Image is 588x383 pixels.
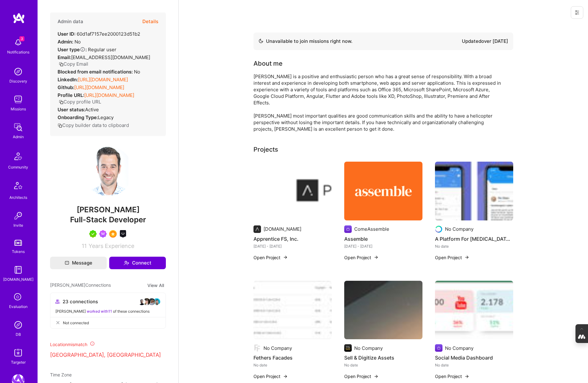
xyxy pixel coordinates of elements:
[85,107,99,113] span: Active
[435,243,513,249] div: No date
[7,49,29,55] div: Notifications
[63,298,98,305] span: 23 connections
[253,73,504,132] div: [PERSON_NAME] is a positive and enthusiastic person who has a great sense of responsibility. With...
[87,309,112,314] span: worked with 11
[12,319,24,331] img: Admin Search
[71,54,150,60] span: [EMAIL_ADDRESS][DOMAIN_NAME]
[58,84,74,90] strong: Github:
[109,257,166,269] button: Connect
[58,107,85,113] strong: User status:
[9,303,28,310] div: Evaluation
[98,114,114,120] span: legacy
[12,93,24,106] img: teamwork
[12,264,24,276] img: guide book
[58,46,116,53] div: Regular user
[344,225,352,233] img: Company logo
[146,282,166,289] button: View All
[13,222,23,229] div: Invite
[435,162,513,220] img: A Platform For Cancer Patiens
[55,299,60,304] i: icon Collaborator
[12,346,24,359] img: Skill Targeter
[12,209,24,222] img: Invite
[83,146,133,196] img: User Avatar
[435,354,513,362] h4: Social Media Dashboard
[445,226,473,232] div: No Company
[143,298,151,305] img: avatar
[78,77,128,83] a: [URL][DOMAIN_NAME]
[12,248,25,255] div: Tokens
[435,225,442,233] img: Company logo
[435,373,469,380] button: Open Project
[12,291,24,303] i: icon SelectionTeam
[258,38,352,45] div: Unavailable to join missions right now.
[253,243,332,249] div: [DATE] - [DATE]
[58,31,140,37] div: 60d1af7157ee2000123d51b2
[58,114,98,120] strong: Onboarding Type:
[344,281,422,340] img: Sell & Digitize Assets
[50,205,166,214] span: [PERSON_NAME]
[109,230,117,238] img: SelectionTeam
[59,100,64,104] i: icon Copy
[253,281,332,340] img: Fethers Facades
[58,92,84,98] strong: Profile URL:
[344,344,352,352] img: Company logo
[253,354,332,362] h4: Fethers Facades
[58,31,75,37] strong: User ID:
[344,235,422,243] h4: Assemble
[445,345,473,351] div: No Company
[153,298,161,305] img: avatar
[12,65,24,78] img: discovery
[50,293,166,329] button: 23 connectionsavataravataravataravatar[PERSON_NAME] worked with11 of these connectionsNot connected
[55,308,161,315] div: [PERSON_NAME] of these connections
[263,226,301,232] div: [DOMAIN_NAME]
[344,162,422,220] img: Assemble
[253,145,278,154] div: Projects
[435,362,513,368] div: No date
[58,39,73,45] strong: Admin:
[74,84,124,90] a: [URL][DOMAIN_NAME]
[354,226,389,232] div: ComeAssemble
[58,68,140,75] div: No
[435,235,513,243] h4: A Platform For [MEDICAL_DATA] Patiens
[63,320,89,326] span: Not connected
[13,13,25,24] img: logo
[50,341,166,348] div: Location mismatch
[435,254,469,261] button: Open Project
[374,255,379,260] img: arrow-right
[344,362,422,368] div: No date
[435,344,442,352] img: Company logo
[124,260,129,266] i: icon Connect
[253,373,288,380] button: Open Project
[11,359,26,365] div: Targeter
[9,194,27,201] div: Architects
[253,344,261,352] img: Company logo
[3,276,33,283] div: [DOMAIN_NAME]
[253,362,332,368] div: No date
[58,38,81,45] div: No
[148,298,156,305] img: avatar
[50,257,107,269] button: Message
[344,354,422,362] h4: Sell & Digitize Assets
[55,320,60,325] i: icon CloseGray
[59,61,88,67] button: Copy Email
[19,36,24,41] span: 3
[462,38,508,45] div: Updated over [DATE]
[70,215,146,224] span: Full-Stack Developer
[12,36,24,49] img: bell
[354,345,383,351] div: No Company
[14,240,22,246] img: tokens
[435,281,513,340] img: Social Media Dashboard
[11,106,26,112] div: Missions
[50,351,166,359] p: [GEOGRAPHIC_DATA], [GEOGRAPHIC_DATA]
[283,374,288,379] img: arrow-right
[9,78,27,84] div: Discovery
[58,47,87,53] strong: User type :
[374,374,379,379] img: arrow-right
[65,261,69,265] i: icon Mail
[50,282,111,289] span: [PERSON_NAME] Connections
[59,62,64,67] i: icon Copy
[58,54,71,60] strong: Email:
[89,230,97,238] img: A.Teamer in Residence
[142,13,158,31] button: Details
[99,230,107,238] img: Been on Mission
